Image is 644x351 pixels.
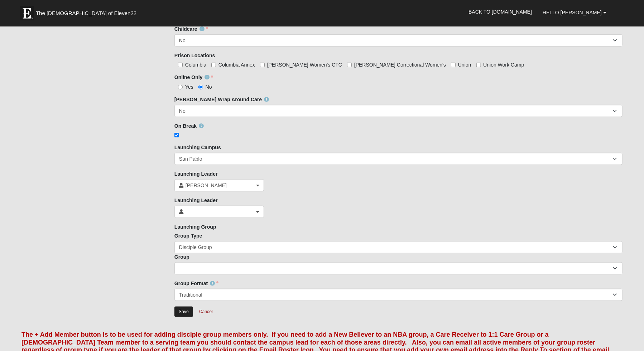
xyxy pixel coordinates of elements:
[185,84,193,90] span: Yes
[451,63,456,67] input: Union
[476,63,481,67] input: Union Work Camp
[484,62,524,68] span: Union Work Camp
[174,223,216,230] label: Launching Group
[174,144,221,151] label: Launching Campus
[347,63,352,67] input: [PERSON_NAME] Correctional Women's
[36,10,136,17] span: The [DEMOGRAPHIC_DATA] of Eleven22
[174,170,218,177] label: Launching Leader
[178,63,183,67] input: Columbia
[174,232,202,239] label: Group Type
[198,85,203,89] input: No
[174,52,215,59] label: Prison Locations
[174,197,218,204] label: Launching Leader
[194,306,217,317] a: Cancel
[174,25,208,33] label: Childcare
[174,122,204,130] label: On Break
[174,280,218,287] label: Group Format
[186,182,254,189] span: [PERSON_NAME]
[174,206,264,218] a: Clear selection
[20,6,34,20] img: Eleven22 logo
[206,84,212,90] span: No
[174,253,189,260] label: Group
[178,85,183,89] input: Yes
[354,62,446,68] span: [PERSON_NAME] Correctional Women's
[174,96,269,103] label: [PERSON_NAME] Wrap Around Care
[174,307,193,317] input: Alt+s
[267,62,342,68] span: [PERSON_NAME] Women's CTC
[174,74,213,81] label: Online Only
[174,179,264,191] a: [PERSON_NAME] Clear selection
[218,62,255,68] span: Columbia Annex
[260,63,265,67] input: [PERSON_NAME] Women's CTC
[16,3,159,20] a: The [DEMOGRAPHIC_DATA] of Eleven22
[543,10,602,15] span: Hello [PERSON_NAME]
[211,63,216,67] input: Columbia Annex
[458,62,471,68] span: Union
[185,62,206,68] span: Columbia
[537,4,612,21] a: Hello [PERSON_NAME]
[463,3,537,21] a: Back to [DOMAIN_NAME]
